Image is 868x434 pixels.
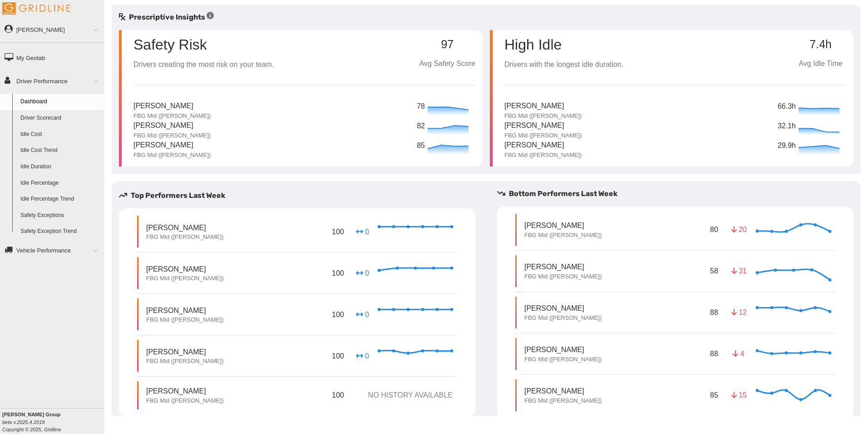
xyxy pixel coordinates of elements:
[524,231,602,239] p: FBG Mid ([PERSON_NAME])
[524,303,602,313] p: [PERSON_NAME]
[330,388,346,402] p: 100
[419,58,475,70] p: Avg Safety Score
[133,101,211,112] p: [PERSON_NAME]
[778,101,796,112] p: 66.3h
[146,233,223,241] p: FBG Mid ([PERSON_NAME])
[146,347,223,357] p: [PERSON_NAME]
[16,207,104,224] a: Safety Exceptions
[133,151,211,159] p: FBG Mid ([PERSON_NAME])
[778,140,796,151] p: 29.9h
[330,349,346,363] p: 100
[133,37,207,52] p: Safety Risk
[119,190,483,201] h5: Top Performers Last Week
[417,140,425,151] p: 85
[504,151,582,159] p: FBG Mid ([PERSON_NAME])
[355,309,370,320] p: 0
[419,38,475,51] p: 97
[16,223,104,240] a: Safety Exception Trend
[2,411,104,433] div: Copyright © 2025, Gridline
[504,120,582,131] p: [PERSON_NAME]
[16,142,104,159] a: Idle Cost Trend
[133,140,211,151] p: [PERSON_NAME]
[524,220,602,231] p: [PERSON_NAME]
[504,37,623,52] p: High Idle
[504,140,582,151] p: [PERSON_NAME]
[524,355,602,363] p: FBG Mid ([PERSON_NAME])
[355,268,370,278] p: 0
[146,386,223,396] p: [PERSON_NAME]
[795,38,846,51] p: 7.4h
[146,264,223,274] p: [PERSON_NAME]
[524,273,602,281] p: FBG Mid ([PERSON_NAME])
[417,101,425,112] p: 78
[778,121,796,132] p: 32.1h
[504,59,623,71] p: Drivers with the longest idle duration.
[708,264,720,278] p: 58
[497,188,861,199] h5: Bottom Performers Last Week
[133,120,211,131] p: [PERSON_NAME]
[361,390,453,400] p: NO HISTORY AVAILABLE
[119,12,214,23] h5: Prescriptive Insights
[16,175,104,192] a: Idle Percentage
[731,348,746,359] p: 4
[16,126,104,143] a: Idle Cost
[731,390,746,400] p: 15
[524,314,602,322] p: FBG Mid ([PERSON_NAME])
[16,191,104,207] a: Idle Percentage Trend
[146,274,223,283] p: FBG Mid ([PERSON_NAME])
[504,131,582,140] p: FBG Mid ([PERSON_NAME])
[417,121,425,132] p: 82
[731,224,746,235] p: 20
[2,2,70,15] img: Gridline
[16,110,104,126] a: Driver Scorecard
[146,305,223,316] p: [PERSON_NAME]
[133,59,274,71] p: Drivers creating the most risk on your team.
[504,112,582,120] p: FBG Mid ([PERSON_NAME])
[330,308,346,322] p: 100
[133,131,211,140] p: FBG Mid ([PERSON_NAME])
[2,419,44,425] i: beta v.2025.4.2019
[524,344,602,355] p: [PERSON_NAME]
[524,262,602,272] p: [PERSON_NAME]
[504,101,582,112] p: [PERSON_NAME]
[330,266,346,280] p: 100
[708,305,720,319] p: 88
[731,266,746,276] p: 31
[133,112,211,120] p: FBG Mid ([PERSON_NAME])
[16,159,104,175] a: Idle Duration
[708,347,720,361] p: 88
[146,357,223,365] p: FBG Mid ([PERSON_NAME])
[355,227,370,237] p: 0
[524,386,602,396] p: [PERSON_NAME]
[708,388,720,402] p: 85
[2,412,60,417] b: [PERSON_NAME] Group
[731,307,746,318] p: 12
[16,94,104,110] a: Dashboard
[708,222,720,237] p: 80
[146,222,223,233] p: [PERSON_NAME]
[330,225,346,239] p: 100
[146,397,223,405] p: FBG Mid ([PERSON_NAME])
[146,316,223,324] p: FBG Mid ([PERSON_NAME])
[524,397,602,405] p: FBG Mid ([PERSON_NAME])
[795,58,846,70] p: Avg Idle Time
[355,351,370,361] p: 0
